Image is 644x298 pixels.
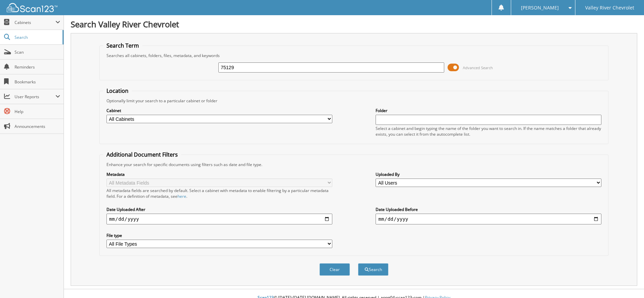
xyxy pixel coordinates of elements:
img: scan123-logo-white.svg [7,3,57,12]
div: Enhance your search for specific documents using filters such as date and file type. [103,162,605,167]
span: Cabinets [15,20,55,25]
span: Search [15,34,59,40]
div: Searches all cabinets, folders, files, metadata, and keywords [103,53,605,58]
span: Advanced Search [463,65,493,70]
input: start [106,214,332,224]
span: Bookmarks [15,79,60,85]
label: Uploaded By [376,171,601,177]
div: Select a cabinet and begin typing the name of the folder you want to search in. If the name match... [376,126,601,137]
legend: Additional Document Filters [103,151,181,158]
label: Cabinet [106,108,332,113]
label: Metadata [106,171,332,177]
h1: Search Valley River Chevrolet [71,19,637,30]
legend: Location [103,87,132,94]
button: Search [358,263,388,276]
span: Reminders [15,64,60,70]
label: Folder [376,108,601,113]
div: All metadata fields are searched by default. Select a cabinet with metadata to enable filtering b... [106,188,332,199]
span: [PERSON_NAME] [521,6,559,10]
span: Valley River Chevrolet [585,6,634,10]
span: Announcements [15,124,60,129]
span: Help [15,109,60,114]
button: Clear [319,263,350,276]
iframe: Chat Widget [610,266,644,298]
label: File type [106,233,332,238]
a: here [177,193,186,199]
legend: Search Term [103,42,142,49]
div: Optionally limit your search to a particular cabinet or folder [103,98,605,104]
label: Date Uploaded Before [376,207,601,212]
input: end [376,214,601,224]
span: Scan [15,49,60,55]
label: Date Uploaded After [106,207,332,212]
span: User Reports [15,94,55,100]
